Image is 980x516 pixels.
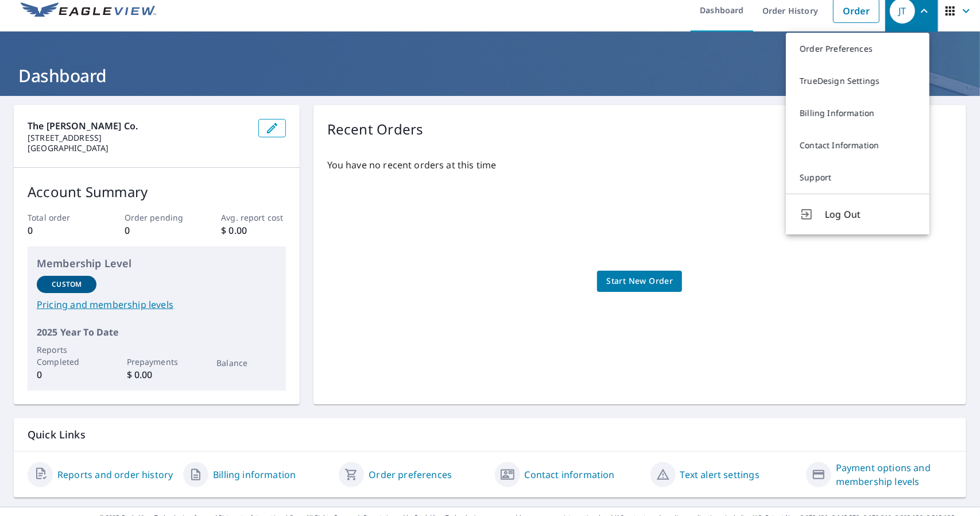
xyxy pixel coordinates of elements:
p: Recent Orders [327,119,424,140]
p: Custom [52,279,82,290]
p: 0 [125,224,189,237]
button: Log Out [786,194,929,234]
p: You have no recent orders at this time [327,158,952,172]
a: TrueDesign Settings [786,65,929,97]
a: Billing Information [786,97,929,129]
a: Contact information [525,468,615,482]
p: Prepayments [127,356,187,368]
p: Reports Completed [37,344,96,368]
p: $ 0.00 [127,368,187,382]
h1: Dashboard [14,64,966,87]
p: [STREET_ADDRESS] [28,133,249,143]
img: EV Logo [21,2,156,20]
a: Reports and order history [57,468,173,482]
p: Account Summary [28,182,286,202]
a: Text alert settings [680,468,760,482]
p: 2025 Year To Date [37,325,277,339]
a: Payment options and membership levels [836,461,952,488]
a: Contact Information [786,129,929,161]
span: Start New Order [606,274,673,288]
p: 0 [28,224,92,237]
p: 0 [37,368,96,382]
a: Support [786,161,929,194]
p: The [PERSON_NAME] Co. [28,119,249,133]
p: Total order [28,211,92,224]
p: Order pending [125,211,189,224]
p: Quick Links [28,428,952,442]
span: Log Out [825,207,916,221]
a: Order preferences [369,468,452,482]
a: Pricing and membership levels [37,298,277,311]
p: $ 0.00 [221,224,285,237]
a: Billing information [213,468,296,482]
a: Order Preferences [786,33,929,65]
p: [GEOGRAPHIC_DATA] [28,143,249,153]
p: Balance [216,357,276,369]
a: Start New Order [597,271,682,292]
p: Avg. report cost [221,211,285,224]
p: Membership Level [37,256,277,271]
